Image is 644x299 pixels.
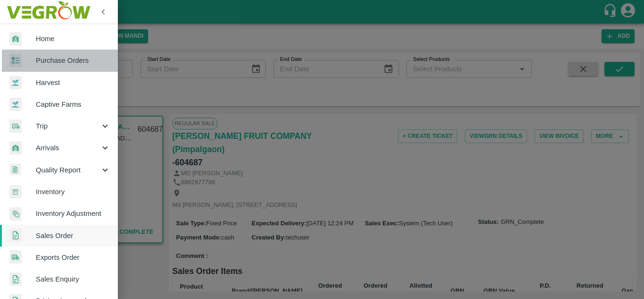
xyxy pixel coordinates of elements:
[9,141,22,155] img: whArrival
[9,32,22,46] img: whArrival
[36,252,110,263] span: Exports Order
[36,121,100,131] span: Trip
[36,143,100,153] span: Arrivals
[36,77,110,88] span: Harvest
[36,55,110,66] span: Purchase Orders
[9,273,22,286] img: sales
[9,76,22,90] img: harvest
[36,208,110,219] span: Inventory Adjustment
[9,97,22,111] img: harvest
[9,185,22,199] img: whInventory
[9,207,22,221] img: inventory
[36,274,110,284] span: Sales Enquiry
[9,229,22,242] img: sales
[36,187,110,197] span: Inventory
[9,120,22,133] img: delivery
[9,250,22,264] img: shipments
[9,164,21,176] img: qualityReport
[36,165,100,175] span: Quality Report
[36,34,110,44] span: Home
[9,54,22,68] img: reciept
[36,99,110,110] span: Captive Farms
[36,231,110,241] span: Sales Order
